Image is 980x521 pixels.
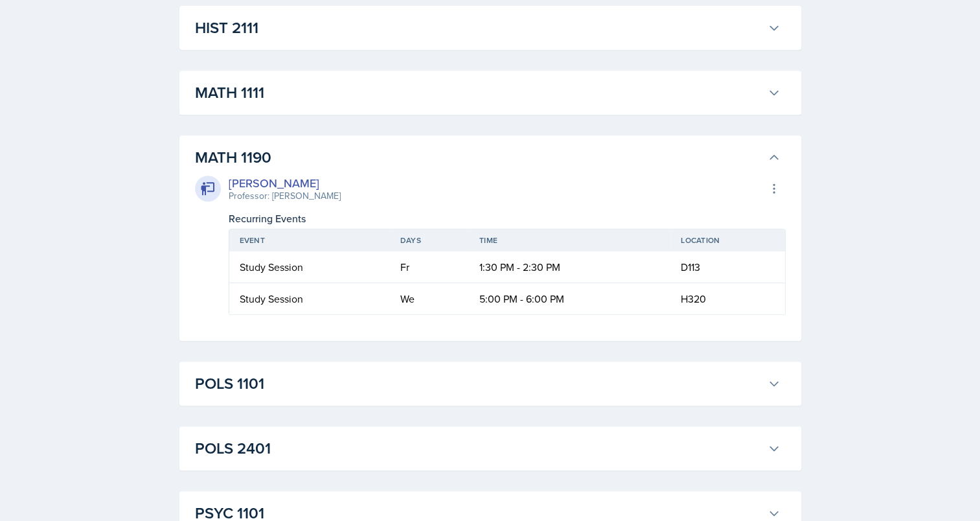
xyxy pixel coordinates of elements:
div: Recurring Events [229,211,786,226]
td: 1:30 PM - 2:30 PM [469,251,670,283]
h3: HIST 2111 [195,16,762,40]
td: Fr [390,251,470,283]
th: Location [670,229,784,251]
td: 5:00 PM - 6:00 PM [469,283,670,314]
button: HIST 2111 [192,14,783,42]
td: We [390,283,470,314]
button: POLS 1101 [192,369,783,398]
div: Study Session [240,259,380,275]
div: Study Session [240,291,380,307]
h3: MATH 1190 [195,146,762,169]
th: Event [229,229,390,251]
th: Time [469,229,670,251]
div: [PERSON_NAME] [229,174,341,192]
h3: POLS 2401 [195,437,762,460]
button: MATH 1190 [192,143,783,172]
h3: POLS 1101 [195,372,762,395]
th: Days [390,229,470,251]
h3: MATH 1111 [195,81,762,104]
button: MATH 1111 [192,78,783,107]
div: Professor: [PERSON_NAME] [229,189,341,203]
button: POLS 2401 [192,434,783,463]
span: D113 [681,260,700,274]
span: H320 [681,292,706,306]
